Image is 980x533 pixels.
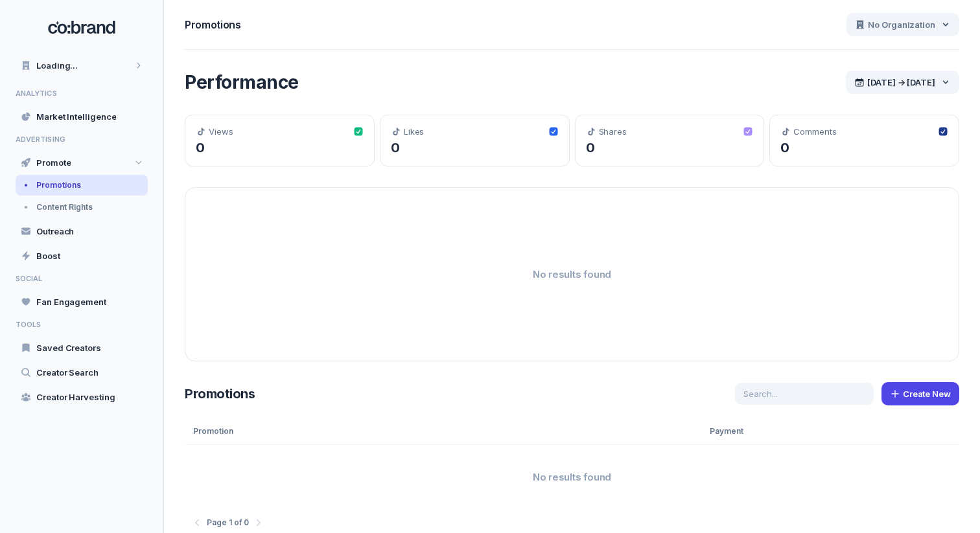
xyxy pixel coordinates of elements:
span: Creator Harvesting [36,391,115,403]
span: Outreach [36,225,74,237]
span: 0 [780,140,789,155]
div: Payment [701,418,959,444]
span: Comments [793,126,836,137]
span: Promotions [185,386,255,402]
span: SOCIAL [16,275,148,283]
input: Search... [735,383,874,405]
span: Promotions [36,180,81,190]
span: Shares [599,126,627,137]
span: No results found [533,268,611,281]
span: Payment [710,426,743,437]
span: Performance [185,71,299,93]
span: [DATE] → [DATE] [867,76,935,88]
button: Create New [881,382,959,405]
span: ADVERTISING [16,135,148,144]
span: Likes [404,126,425,137]
a: Creator Search [16,361,148,383]
a: Promotions [16,175,148,196]
a: Boost [16,245,148,267]
a: Creator Harvesting [16,386,148,408]
span: Creator Search [36,367,99,378]
span: Fan Engagement [36,296,106,308]
span: Promotion [193,426,233,437]
span: Boost [36,250,60,262]
div: Promotion [185,418,701,444]
span: No Organization [868,19,935,30]
span: Loading... [36,60,78,71]
span: Promote [36,157,71,168]
span: 0 [586,140,595,155]
a: Market Intelligence [16,106,148,128]
span: ANALYTICS [16,89,148,98]
a: Outreach [16,220,148,242]
a: Content Rights [16,197,148,218]
span: 0 [196,140,205,155]
span: Market Intelligence [36,111,116,122]
span: TOOLS [16,321,148,329]
span: Create New [903,388,951,400]
span: No results found [533,471,611,484]
span: Saved Creators [36,342,101,354]
a: Saved Creators [16,337,148,359]
span: Views [209,126,233,137]
span: 0 [391,140,400,155]
a: Fan Engagement [16,291,148,313]
span: Page 1 of 0 [207,517,249,528]
span: Content Rights [36,202,93,212]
